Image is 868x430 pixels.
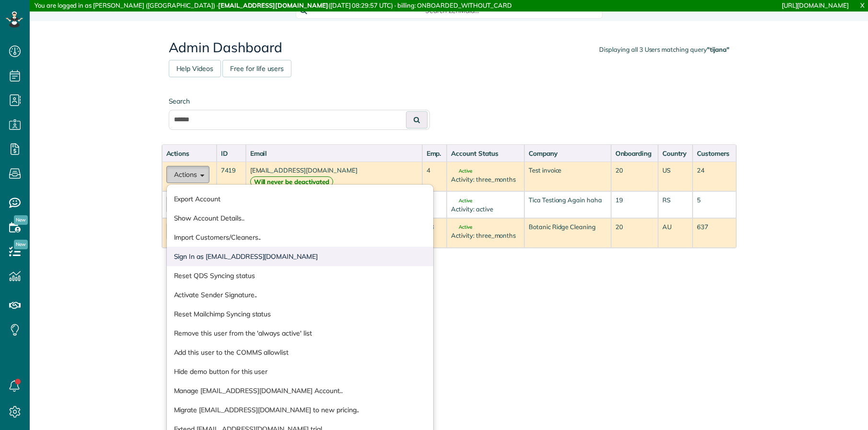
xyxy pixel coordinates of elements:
[250,149,418,158] div: Email
[662,149,688,158] div: Country
[524,218,611,248] td: Botanic Ridge Cleaning
[782,1,849,9] a: [URL][DOMAIN_NAME]
[167,324,433,343] a: Remove this user from the 'always active' list
[246,162,422,191] td: [EMAIL_ADDRESS][DOMAIN_NAME]
[167,381,433,400] a: Manage [EMAIL_ADDRESS][DOMAIN_NAME] Account..
[693,162,736,191] td: 24
[169,60,221,77] a: Help Videos
[599,45,729,54] div: Displaying all 3 Users matching query
[611,191,659,218] td: 19
[611,218,659,248] td: 20
[167,247,433,266] a: Sign In as [EMAIL_ADDRESS][DOMAIN_NAME]
[167,189,433,209] a: Export Account
[658,191,693,218] td: RS
[451,198,472,203] span: Active
[451,231,520,240] div: Activity: three_months
[451,169,472,174] span: Active
[14,240,28,249] span: New
[451,175,520,184] div: Activity: three_months
[218,1,328,9] strong: [EMAIL_ADDRESS][DOMAIN_NAME]
[167,362,433,381] a: Hide demo button for this user
[658,218,693,248] td: AU
[529,149,607,158] div: Company
[697,149,732,158] div: Customers
[167,209,433,228] a: Show Account Details..
[451,149,520,158] div: Account Status
[693,218,736,248] td: 637
[451,225,472,230] span: Active
[221,149,242,158] div: ID
[167,285,433,304] a: Activate Sender Signature..
[524,162,611,191] td: Test invoice
[217,162,246,191] td: 7419
[250,176,333,187] strong: Will never be deactivated
[167,304,433,324] a: Reset Mailchimp Syncing status
[167,400,433,419] a: Migrate [EMAIL_ADDRESS][DOMAIN_NAME] to new pricing..
[167,266,433,285] a: Reset QDS Syncing status
[167,343,433,362] a: Add this user to the COMMS allowlist
[222,60,291,77] a: Free for life users
[166,166,209,183] button: Actions
[451,205,520,214] div: Activity: active
[707,46,729,53] strong: "tijana"
[167,228,433,247] a: Import Customers/Cleaners..
[611,162,659,191] td: 20
[14,215,28,225] span: New
[693,191,736,218] td: 5
[427,149,443,158] div: Emp.
[169,96,430,106] label: Search
[422,191,447,218] td: 2
[524,191,611,218] td: Tica Testiong Again haha
[166,149,212,158] div: Actions
[615,149,654,158] div: Onboarding
[422,218,447,248] td: 23
[422,162,447,191] td: 4
[169,40,729,55] h2: Admin Dashboard
[658,162,693,191] td: US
